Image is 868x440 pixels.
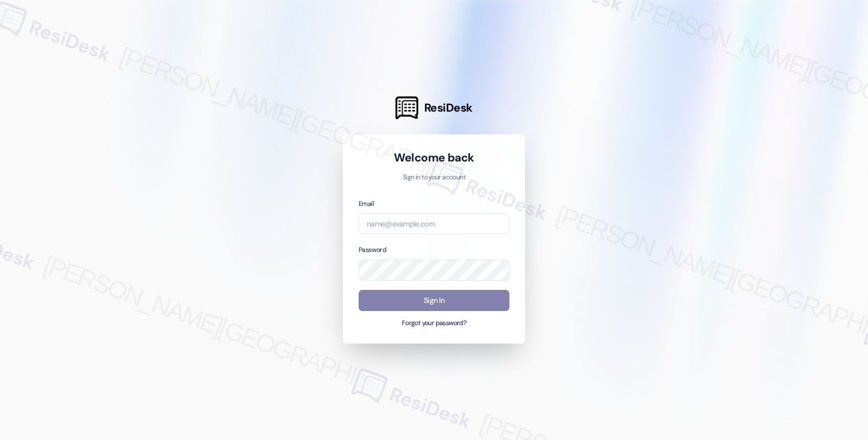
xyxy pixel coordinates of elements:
[359,290,509,311] button: Sign In
[359,150,509,165] h1: Welcome back
[424,100,473,115] span: ResiDesk
[359,173,509,183] p: Sign in to your account
[359,319,509,328] button: Forgot your password?
[395,96,418,119] img: ResiDesk Logo
[359,199,374,208] label: Email
[359,213,509,235] input: name@example.com
[359,245,386,254] label: Password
